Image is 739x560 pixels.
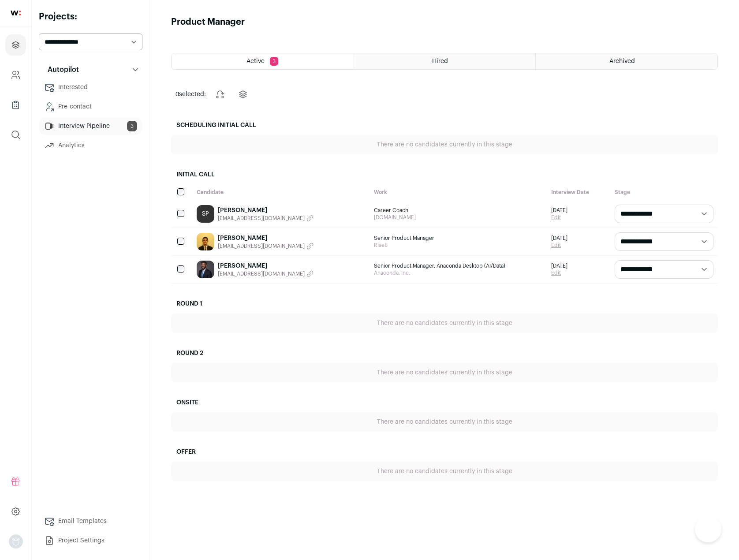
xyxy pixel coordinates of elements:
[192,184,369,200] div: Candidate
[551,207,567,214] span: [DATE]
[39,512,142,530] a: Email Templates
[197,261,214,278] img: 71c53ca4921d14ef8b7d5bf033011061f5b001708c1c5f00020b73c492a17b82.jpg
[39,117,142,135] a: Interview Pipeline3
[374,242,542,249] span: Rise8
[171,165,718,184] h2: Initial Call
[39,11,142,23] h2: Projects:
[609,58,635,64] span: Archived
[39,61,142,78] button: Autopilot
[374,269,542,276] span: Anaconda, Inc.
[218,261,314,270] a: [PERSON_NAME]
[218,270,305,277] span: [EMAIL_ADDRESS][DOMAIN_NAME]
[39,78,142,96] a: Interested
[218,215,314,222] button: [EMAIL_ADDRESS][DOMAIN_NAME]
[171,294,718,314] h2: Round 1
[197,205,214,223] a: SP
[171,462,718,481] div: There are no candidates currently in this stage
[218,243,305,250] span: [EMAIL_ADDRESS][DOMAIN_NAME]
[374,235,542,242] span: Senior Product Manager
[171,442,718,462] h2: Offer
[171,412,718,432] div: There are no candidates currently in this stage
[171,363,718,382] div: There are no candidates currently in this stage
[374,207,542,214] span: Career Coach
[246,58,265,64] span: Active
[9,534,23,549] button: Open dropdown
[5,34,26,56] a: Projects
[9,534,23,549] img: nopic.png
[695,516,721,542] iframe: Help Scout Beacon - Open
[175,91,179,97] span: 0
[171,16,245,28] h1: Product Manager
[42,64,79,75] p: Autopilot
[171,135,718,154] div: There are no candidates currently in this stage
[11,11,21,15] img: wellfound-shorthand-0d5821cbd27db2630d0214b213865d53afaa358527fdda9d0ea32b1df1b89c2c.svg
[197,233,214,250] img: 5e6ff422b1ffc5cb75ba2888a148a1c7e19d8b19ee89f65727086c4f2f6f4946.jpg
[171,393,718,412] h2: Onsite
[127,121,137,131] span: 3
[610,184,718,200] div: Stage
[270,57,278,66] span: 3
[209,84,231,105] button: Change stage
[551,214,567,221] a: Edit
[171,343,718,363] h2: Round 2
[171,314,718,333] div: There are no candidates currently in this stage
[218,234,314,243] a: [PERSON_NAME]
[5,94,26,116] a: Company Lists
[5,64,26,86] a: Company and ATS Settings
[171,116,718,135] h2: Scheduling Initial Call
[218,206,314,215] a: [PERSON_NAME]
[536,53,717,69] a: Archived
[39,532,142,549] a: Project Settings
[218,215,305,222] span: [EMAIL_ADDRESS][DOMAIN_NAME]
[551,262,567,269] span: [DATE]
[218,243,314,250] button: [EMAIL_ADDRESS][DOMAIN_NAME]
[218,270,314,277] button: [EMAIL_ADDRESS][DOMAIN_NAME]
[374,214,542,221] span: [DOMAIN_NAME]
[39,98,142,116] a: Pre-contact
[551,242,567,249] a: Edit
[354,53,536,69] a: Hired
[547,184,610,200] div: Interview Date
[374,262,542,269] span: Senior Product Manager, Anaconda Desktop (AI/Data)
[432,58,448,64] span: Hired
[551,269,567,276] a: Edit
[551,235,567,242] span: [DATE]
[369,184,547,200] div: Work
[175,90,206,99] span: selected:
[39,137,142,154] a: Analytics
